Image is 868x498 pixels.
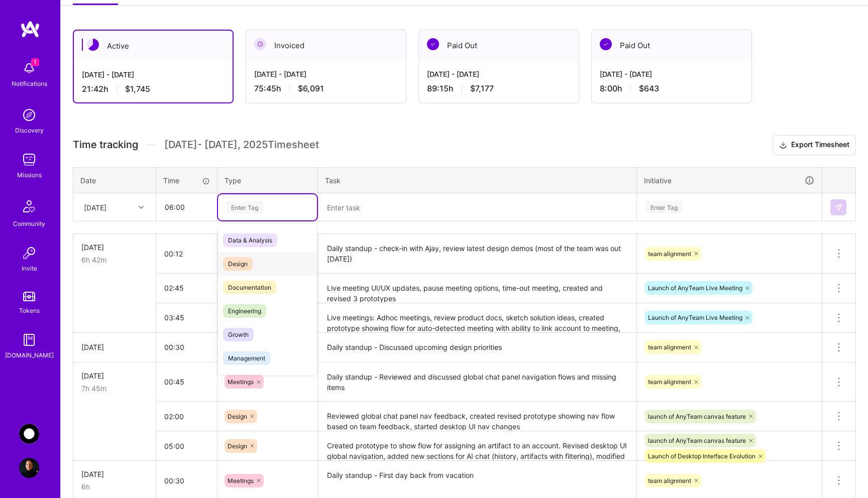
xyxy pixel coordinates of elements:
[12,78,47,89] div: Notifications
[648,452,755,460] span: Launch of Desktop Interface Evolution
[834,203,842,211] img: Submit
[19,424,39,444] img: AnyTeam: Team for AI-Powered Sales Platform
[648,413,746,420] span: launch of AnyTeam canvas feature
[17,458,42,478] a: User Avatar
[319,275,635,302] textarea: Live meeting UI/UX updates, pause meeting options, time-out meeting, created and revised 3 protot...
[228,378,254,386] span: Meetings
[156,368,217,395] input: HH:MM
[648,437,746,444] span: launch of AnyTeam canvas feature
[81,342,148,352] div: [DATE]
[156,403,217,430] input: HH:MM
[139,205,144,210] i: icon Chevron
[20,20,40,38] img: logo
[228,413,247,420] span: Design
[17,424,42,444] a: AnyTeam: Team for AI-Powered Sales Platform
[648,250,691,258] span: team alignment
[427,83,571,94] div: 89:15 h
[17,170,42,180] div: Missions
[246,30,406,61] div: Invoiced
[319,403,635,430] textarea: Reviewed global chat panel nav feedback, created revised prototype showing nav flow based on team...
[156,240,217,267] input: HH:MM
[87,39,99,51] img: Active
[223,351,270,365] span: Management
[223,233,277,247] span: Data & Analysis
[427,69,571,79] div: [DATE] - [DATE]
[254,69,398,79] div: [DATE] - [DATE]
[470,83,494,94] span: $7,177
[73,139,138,151] span: Time tracking
[156,275,217,301] input: HH:MM
[82,84,225,94] div: 21:42 h
[73,167,156,193] th: Date
[13,218,45,229] div: Community
[156,433,217,459] input: HH:MM
[81,469,148,479] div: [DATE]
[156,467,217,494] input: HH:MM
[648,314,742,321] span: Launch of AnyTeam Live Meeting
[773,135,856,155] button: Export Timesheet
[228,442,247,450] span: Design
[223,304,266,318] span: Engineering
[164,139,319,151] span: [DATE] - [DATE] , 2025 Timesheet
[163,175,210,186] div: Time
[644,175,815,186] div: Initiative
[81,481,148,492] div: 6h
[19,330,39,350] img: guide book
[19,458,39,478] img: User Avatar
[81,370,148,381] div: [DATE]
[223,281,276,294] span: Documentation
[318,167,637,193] th: Task
[31,58,39,66] span: 1
[125,84,150,94] span: $1,745
[600,83,743,94] div: 8:00 h
[319,235,635,273] textarea: Daily standup - check-in with Ajay, review latest design demos (most of the team was out [DATE])
[17,194,41,218] img: Community
[600,38,612,50] img: Paid Out
[645,199,683,215] div: Enter Tag
[84,202,106,212] div: [DATE]
[19,58,39,78] img: bell
[254,83,398,94] div: 75:45 h
[81,383,148,394] div: 7h 45m
[592,30,751,61] div: Paid Out
[19,105,39,125] img: discovery
[427,38,439,50] img: Paid Out
[254,38,266,50] img: Invoiced
[226,199,263,215] div: Enter Tag
[319,334,635,361] textarea: Daily standup - Discussed upcoming design priorities
[228,477,254,484] span: Meetings
[298,83,324,94] span: $6,091
[22,263,37,274] div: Invite
[639,83,659,94] span: $643
[648,343,691,351] span: team alignment
[319,304,635,332] textarea: Live meetings: Adhoc meetings, review product docs, sketch solution ideas, created prototype show...
[223,328,254,341] span: Growth
[19,305,40,316] div: Tokens
[156,334,217,360] input: HH:MM
[5,350,54,360] div: [DOMAIN_NAME]
[600,69,743,79] div: [DATE] - [DATE]
[319,363,635,401] textarea: Daily standup - Reviewed and discussed global chat panel navigation flows and missing items
[419,30,579,61] div: Paid Out
[156,304,217,331] input: HH:MM
[81,255,148,265] div: 6h 42m
[74,31,233,61] div: Active
[19,150,39,170] img: teamwork
[648,378,691,386] span: team alignment
[15,125,44,136] div: Discovery
[23,292,35,301] img: tokens
[19,243,39,263] img: Invite
[319,432,635,460] textarea: Created prototype to show flow for assigning an artifact to an account. Revised desktop UI global...
[779,140,787,151] i: icon Download
[82,69,225,80] div: [DATE] - [DATE]
[81,242,148,253] div: [DATE]
[648,284,742,292] span: Launch of AnyTeam Live Meeting
[648,477,691,484] span: team alignment
[157,194,216,220] input: HH:MM
[223,257,253,271] span: Design
[218,167,318,193] th: Type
